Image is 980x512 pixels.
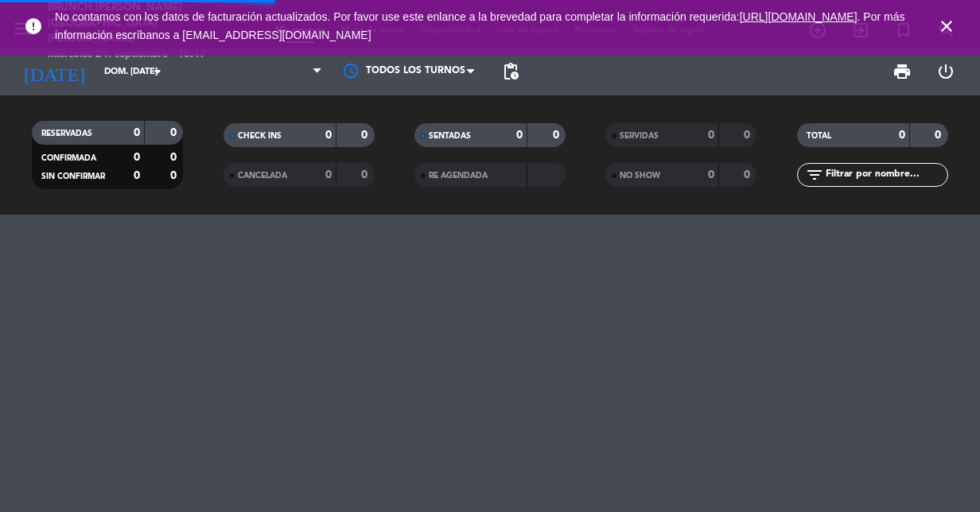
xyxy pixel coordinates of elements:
[24,17,43,36] i: error
[134,152,140,163] strong: 0
[170,127,180,138] strong: 0
[148,62,167,81] i: arrow_drop_down
[620,172,660,180] span: NO SHOW
[708,130,714,141] strong: 0
[824,166,947,184] input: Filtrar por nombre...
[429,172,488,180] span: RE AGENDADA
[899,130,905,141] strong: 0
[361,130,371,141] strong: 0
[429,132,471,140] span: SENTADAS
[744,130,753,141] strong: 0
[935,130,944,141] strong: 0
[238,172,287,180] span: CANCELADA
[325,130,332,141] strong: 0
[361,169,371,180] strong: 0
[41,130,92,138] span: RESERVADAS
[170,152,180,163] strong: 0
[924,48,969,95] div: LOG OUT
[744,169,753,180] strong: 0
[620,132,659,140] span: SERVIDAS
[937,17,956,36] i: close
[553,130,562,141] strong: 0
[708,169,714,180] strong: 0
[740,10,857,23] a: [URL][DOMAIN_NAME]
[516,130,523,141] strong: 0
[936,62,955,81] i: power_settings_new
[41,154,96,162] span: CONFIRMADA
[892,62,912,81] span: print
[170,170,180,181] strong: 0
[238,132,282,140] span: CHECK INS
[12,54,96,89] i: [DATE]
[41,173,105,180] span: SIN CONFIRMAR
[55,10,904,41] span: No contamos con los datos de facturación actualizados. Por favor use este enlance a la brevedad p...
[805,165,824,184] i: filter_list
[501,62,520,81] span: pending_actions
[807,132,831,140] span: TOTAL
[134,170,140,181] strong: 0
[55,10,904,41] a: . Por más información escríbanos a [EMAIL_ADDRESS][DOMAIN_NAME]
[325,169,332,180] strong: 0
[134,127,140,138] strong: 0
